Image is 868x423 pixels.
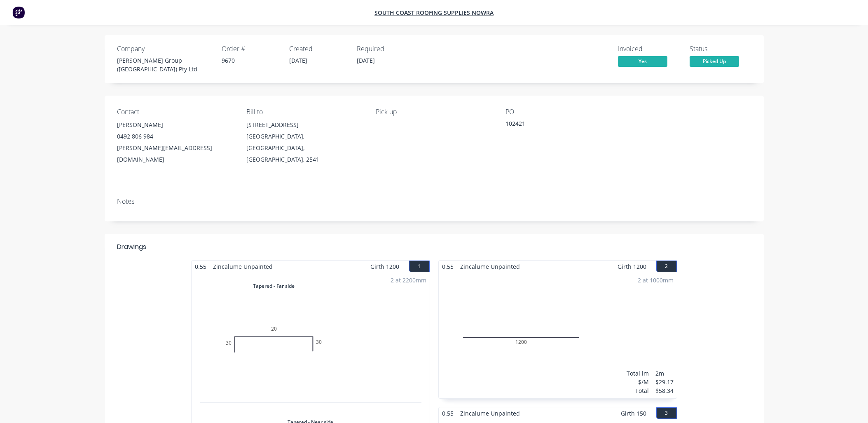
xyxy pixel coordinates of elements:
div: 012002 at 1000mmTotal lm$/MTotal2m$29.17$58.34 [439,273,677,398]
div: [PERSON_NAME][EMAIL_ADDRESS][DOMAIN_NAME] [117,142,233,165]
div: Status [690,45,751,53]
span: [DATE] [289,56,307,64]
div: [PERSON_NAME] Group ([GEOGRAPHIC_DATA]) Pty Ltd [117,56,212,73]
div: Contact [117,108,233,116]
span: [DATE] [357,56,375,64]
span: Girth 1200 [370,261,399,273]
span: Yes [618,56,667,66]
div: Required [357,45,414,53]
button: 1 [409,261,430,272]
span: Picked Up [690,56,739,66]
div: [PERSON_NAME] [117,119,233,131]
div: $/M [627,378,649,386]
div: Notes [117,197,751,205]
span: 0.55 [439,261,457,273]
span: Zincalume Unpainted [457,407,523,419]
div: Pick up [376,108,492,116]
div: Drawings [117,242,146,252]
div: 2m [655,369,674,378]
div: Order # [222,45,279,53]
div: Total [627,386,649,395]
div: 0492 806 984 [117,131,233,142]
div: Created [289,45,347,53]
div: Company [117,45,212,53]
div: PO [505,108,622,116]
div: $58.34 [655,386,674,395]
div: Bill to [246,108,363,116]
div: [GEOGRAPHIC_DATA], [GEOGRAPHIC_DATA], [GEOGRAPHIC_DATA], 2541 [246,131,363,165]
button: 2 [656,261,677,272]
span: Girth 150 [621,407,646,419]
span: 0.55 [439,407,457,419]
span: Zincalume Unpainted [210,261,276,273]
img: Factory [12,6,25,19]
div: Total lm [627,369,649,378]
span: Zincalume Unpainted [457,261,523,273]
span: Girth 1200 [618,261,646,273]
div: 102421 [505,119,608,131]
div: 9670 [222,56,279,65]
div: [STREET_ADDRESS] [246,119,363,131]
div: [STREET_ADDRESS][GEOGRAPHIC_DATA], [GEOGRAPHIC_DATA], [GEOGRAPHIC_DATA], 2541 [246,119,363,165]
span: 0.55 [192,261,210,273]
div: 2 at 2200mm [391,276,426,284]
div: Invoiced [618,45,680,53]
div: $29.17 [655,378,674,386]
div: 2 at 1000mm [638,276,674,284]
div: [PERSON_NAME]0492 806 984[PERSON_NAME][EMAIL_ADDRESS][DOMAIN_NAME] [117,119,233,165]
button: 3 [656,407,677,419]
a: South Coast Roofing Supplies Nowra [374,9,494,16]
